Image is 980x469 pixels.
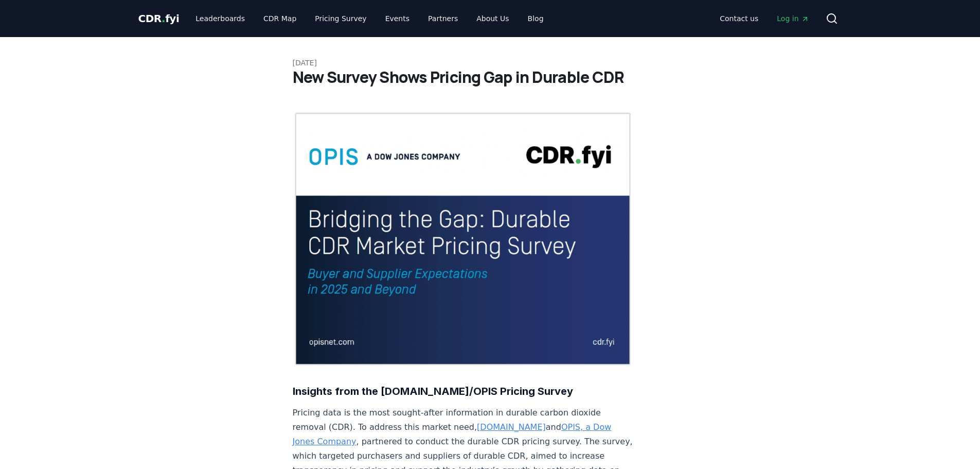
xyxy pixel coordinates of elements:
[187,9,551,28] nav: Main
[293,68,688,86] h1: New Survey Shows Pricing Gap in Durable CDR
[138,12,180,25] span: CDR fyi
[711,9,767,28] a: Contact us
[520,9,552,28] a: Blog
[255,9,305,28] a: CDR Map
[377,9,418,28] a: Events
[477,422,546,432] a: [DOMAIN_NAME]
[711,9,817,28] nav: Main
[307,9,375,28] a: Pricing Survey
[420,9,466,28] a: Partners
[162,12,165,25] span: .
[293,111,633,367] img: blog post image
[187,9,253,28] a: Leaderboards
[293,385,573,397] strong: Insights from the [DOMAIN_NAME]/OPIS Pricing Survey
[138,11,180,26] a: CDR.fyi
[777,13,809,24] span: Log in
[468,9,517,28] a: About Us
[293,58,688,68] p: [DATE]
[769,9,817,28] a: Log in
